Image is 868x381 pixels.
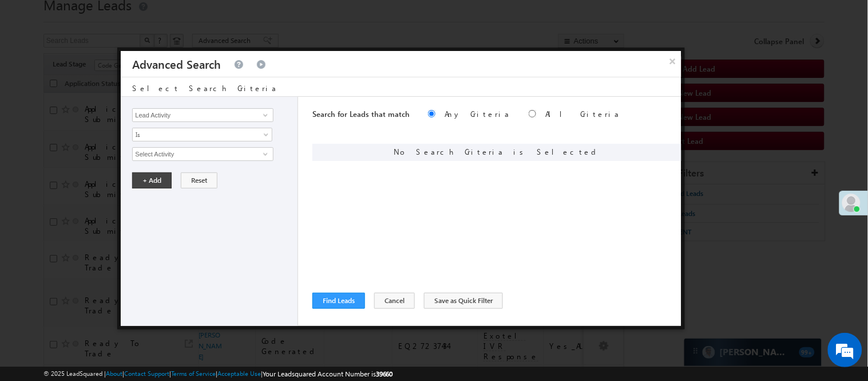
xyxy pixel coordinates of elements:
[156,297,208,312] em: Start Chat
[132,108,273,122] input: Type to Search
[188,6,215,33] div: Minimize live chat window
[664,51,682,71] button: ×
[132,83,278,93] span: Select Search Criteria
[217,370,261,377] a: Acceptable Use
[15,106,209,288] textarea: Type your message and hit 'Enter'
[312,293,365,309] button: Find Leads
[374,293,415,309] button: Cancel
[133,129,257,140] span: Is
[545,109,620,119] label: All Criteria
[312,109,410,119] span: Search for Leads that match
[181,172,217,188] button: Reset
[60,60,192,75] div: Chat with us now
[171,370,216,377] a: Terms of Service
[257,148,271,160] a: Show All Items
[424,293,503,309] button: Save as Quick Filter
[132,147,273,161] input: Type to Search
[257,109,271,121] a: Show All Items
[376,370,393,378] span: 39660
[445,109,510,119] label: Any Criteria
[312,144,681,161] div: No Search Criteria is Selected
[132,128,272,142] a: Is
[43,368,393,379] span: © 2025 LeadSquared | | | | |
[132,51,221,77] h3: Advanced Search
[132,172,172,188] button: + Add
[263,370,393,378] span: Your Leadsquared Account Number is
[106,370,122,377] a: About
[19,60,48,75] img: d_60004797649_company_0_60004797649
[124,370,169,377] a: Contact Support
